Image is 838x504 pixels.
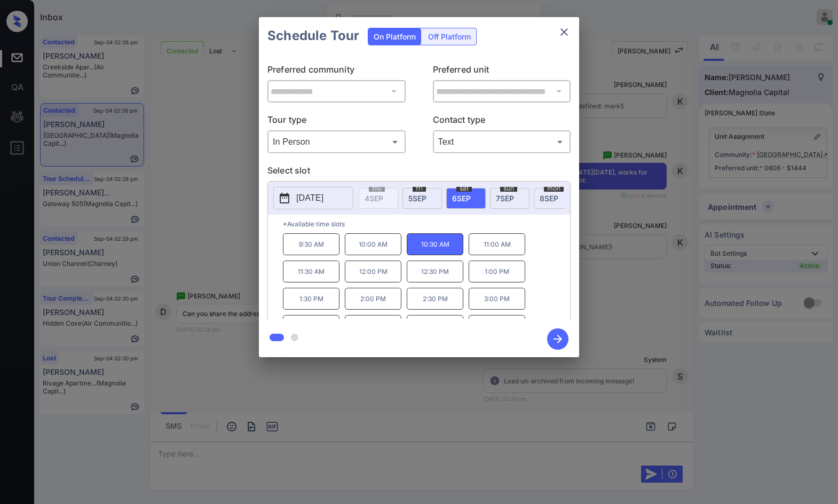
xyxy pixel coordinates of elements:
p: *Available time slots [283,215,570,233]
div: date-select [534,188,573,209]
p: 12:30 PM [407,261,463,282]
p: Preferred community [267,63,406,80]
p: [DATE] [296,192,323,204]
p: Select slot [267,164,571,181]
button: [DATE] [273,187,353,209]
p: Contact type [433,113,571,130]
div: Text [436,133,568,151]
div: In Person [270,133,403,151]
p: 12:00 PM [345,261,401,282]
div: Off Platform [423,28,476,45]
p: 1:30 PM [283,288,339,310]
p: Tour type [267,113,406,130]
div: On Platform [368,28,421,45]
p: 11:30 AM [283,261,339,282]
p: 10:30 AM [407,233,463,255]
p: 9:30 AM [283,233,339,255]
span: 5 SEP [408,194,426,203]
button: close [554,21,575,43]
p: 5:00 PM [469,315,525,337]
p: 4:00 PM [345,315,401,337]
div: date-select [490,188,529,209]
p: 10:00 AM [345,233,401,255]
p: 3:00 PM [469,288,525,310]
p: 11:00 AM [469,233,525,255]
button: btn-next [541,325,575,353]
span: 8 SEP [540,194,558,203]
span: fri [413,185,426,192]
h2: Schedule Tour [259,17,368,54]
span: 7 SEP [496,194,514,203]
span: sat [456,185,472,192]
p: 1:00 PM [469,261,525,282]
p: 2:00 PM [345,288,401,310]
span: sun [500,185,517,192]
p: 3:30 PM [283,315,339,337]
span: mon [544,185,564,192]
p: 2:30 PM [407,288,463,310]
p: Preferred unit [433,63,571,80]
span: 6 SEP [452,194,471,203]
div: date-select [402,188,442,209]
p: 4:30 PM [407,315,463,337]
div: date-select [446,188,486,209]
